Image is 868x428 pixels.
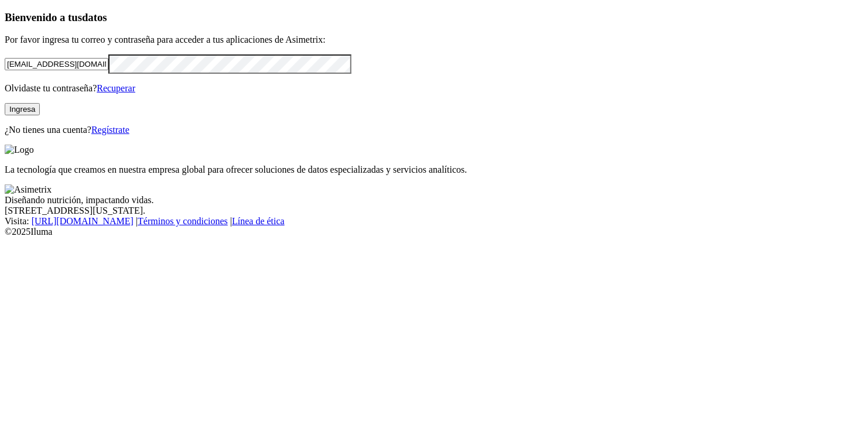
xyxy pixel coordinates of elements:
div: © 2025 Iluma [5,227,863,237]
p: La tecnología que creamos en nuestra empresa global para ofrecer soluciones de datos especializad... [5,165,863,175]
button: Ingresa [5,103,40,115]
p: ¿No tienes una cuenta? [5,125,863,135]
h3: Bienvenido a tus [5,11,863,24]
input: Tu correo [5,58,108,70]
a: Regístrate [91,125,129,135]
span: datos [82,11,107,23]
img: Logo [5,145,34,155]
a: Línea de ética [232,216,285,226]
div: [STREET_ADDRESS][US_STATE]. [5,206,863,216]
img: Asimetrix [5,184,52,195]
a: Términos y condiciones [138,216,228,226]
p: Olvidaste tu contraseña? [5,83,863,94]
div: Visita : | | [5,216,863,227]
p: Por favor ingresa tu correo y contraseña para acceder a tus aplicaciones de Asimetrix: [5,35,863,45]
a: [URL][DOMAIN_NAME] [32,216,134,226]
div: Diseñando nutrición, impactando vidas. [5,195,863,206]
a: Recuperar [97,83,135,93]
